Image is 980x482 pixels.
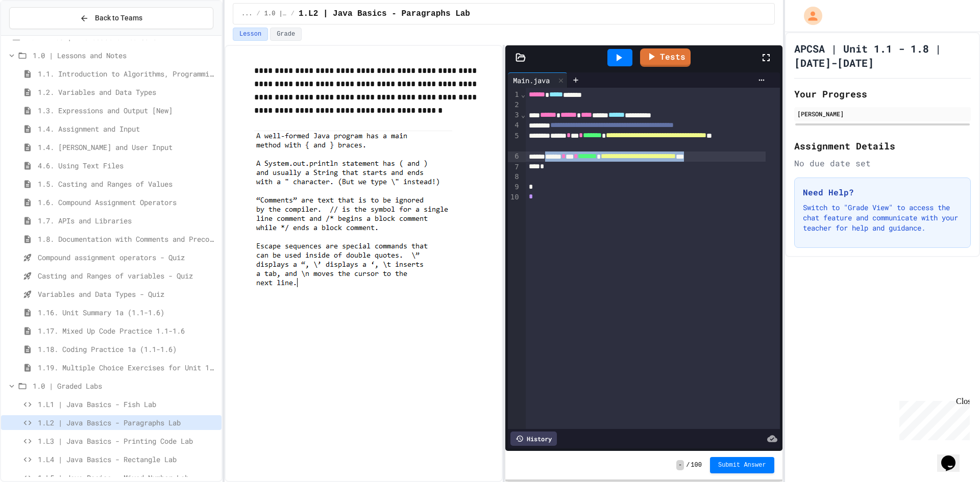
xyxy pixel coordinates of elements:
button: Back to Teams [9,7,213,29]
div: [PERSON_NAME] [797,109,968,118]
span: 1.7. APIs and Libraries [38,215,217,226]
span: / [291,10,295,18]
div: Main.java [508,72,568,88]
button: Lesson [233,28,268,41]
div: 4 [508,120,521,131]
h1: APCSA | Unit 1.1 - 1.8 | [DATE]-[DATE] [794,41,971,70]
span: 1.4. Assignment and Input [38,123,217,134]
div: My Account [793,4,825,28]
p: Switch to "Grade View" to access the chat feature and communicate with your teacher for help and ... [803,202,962,233]
span: 1.18. Coding Practice 1a (1.1-1.6) [38,344,217,354]
div: No due date set [794,157,971,169]
span: 1.16. Unit Summary 1a (1.1-1.6) [38,307,217,318]
div: 5 [508,131,521,152]
button: Submit Answer [710,457,774,473]
span: 1.0 | Graded Labs [264,10,287,18]
span: - [676,460,684,470]
span: Submit Answer [718,461,766,469]
span: 1.3. Expressions and Output [New] [38,105,217,116]
span: 1.L2 | Java Basics - Paragraphs Lab [38,417,217,428]
span: 1.L3 | Java Basics - Printing Code Lab [38,436,217,446]
span: / [257,10,260,18]
div: 8 [508,172,521,182]
span: 100 [691,461,702,469]
h3: Need Help? [803,186,962,198]
span: 4.6. Using Text Files [38,160,217,171]
span: Back to Teams [95,13,142,23]
div: 2 [508,100,521,110]
span: Fold line [521,111,526,119]
div: 9 [508,182,521,192]
div: Main.java [508,75,555,86]
span: 1.8. Documentation with Comments and Preconditions [38,234,217,244]
div: History [510,432,557,446]
div: 6 [508,151,521,162]
span: Compound assignment operators - Quiz [38,252,217,263]
span: Fold line [521,90,526,98]
span: 1.0 | Lessons and Notes [33,50,217,61]
span: 1.L1 | Java Basics - Fish Lab [38,399,217,410]
div: 10 [508,192,521,202]
div: 7 [508,162,521,172]
a: Tests [640,48,691,67]
span: / [686,461,690,469]
span: 1.19. Multiple Choice Exercises for Unit 1a (1.1-1.6) [38,362,217,373]
h2: Assignment Details [794,139,971,153]
span: 1.2. Variables and Data Types [38,87,217,97]
span: 1.17. Mixed Up Code Practice 1.1-1.6 [38,325,217,336]
span: 1.L2 | Java Basics - Paragraphs Lab [299,8,470,20]
h2: Your Progress [794,87,971,101]
span: 1.0 | Graded Labs [33,380,217,391]
button: Grade [270,28,302,41]
span: Casting and Ranges of variables - Quiz [38,270,217,281]
span: 1.5. Casting and Ranges of Values [38,179,217,189]
span: 1.1. Introduction to Algorithms, Programming, and Compilers [38,68,217,79]
span: 1.L4 | Java Basics - Rectangle Lab [38,454,217,465]
span: 1.6. Compound Assignment Operators [38,197,217,208]
div: 3 [508,110,521,120]
span: 1.4. [PERSON_NAME] and User Input [38,142,217,153]
span: Variables and Data Types - Quiz [38,289,217,299]
span: ... [241,10,253,18]
div: 1 [508,90,521,100]
iframe: chat widget [895,397,970,440]
div: Chat with us now!Close [4,4,70,65]
iframe: chat widget [937,441,970,472]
